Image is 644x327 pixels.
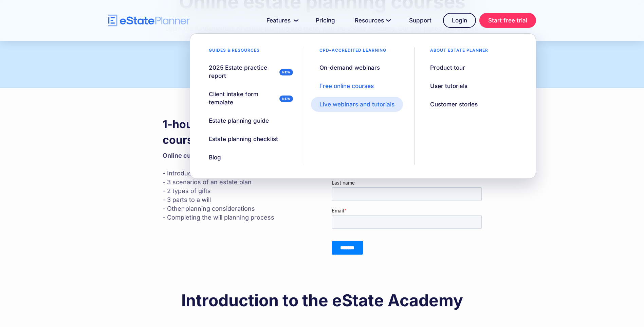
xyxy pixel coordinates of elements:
[163,292,482,309] h2: Introduction to the eState Academy
[209,135,278,143] div: Estate planning checklist
[422,47,497,57] div: About estate planner
[319,100,394,108] div: Live webinars and tutorials
[430,64,465,72] div: Product tour
[258,14,304,27] a: Features
[311,79,382,93] a: Free online courses
[209,153,221,161] div: Blog
[200,132,287,147] a: Estate planning checklist
[200,60,297,83] a: 2025 Estate practice report
[430,100,478,108] div: Customer stories
[311,47,395,57] div: CPD–accredited learning
[430,82,467,90] div: User tutorials
[443,13,476,28] a: Login
[200,47,268,57] div: Guides & resources
[163,151,313,222] p: - Introduction to will planning - 3 scenarios of an estate plan - 2 types of gifts - 3 parts to a...
[347,14,398,27] a: Resources
[200,113,277,128] a: Estate planning guide
[311,97,403,112] a: Live webinars and tutorials
[401,14,440,27] a: Support
[200,87,297,110] a: Client intake form template
[422,79,476,93] a: User tutorials
[332,151,482,266] iframe: Form 0
[311,60,388,75] a: On-demand webinars
[319,82,374,90] div: Free online courses
[479,13,536,28] a: Start free trial
[422,60,474,75] a: Product tour
[319,64,380,72] div: On-demand webinars
[200,150,229,165] a: Blog
[209,90,277,106] div: Client intake form template
[163,152,240,159] strong: Online curriculum outline: ‍
[209,64,277,80] div: 2025 Estate practice report
[209,117,269,125] div: Estate planning guide
[422,97,486,112] a: Customer stories
[163,117,313,148] h3: 1-hour estate planning course
[108,15,190,27] a: home
[308,14,343,27] a: Pricing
